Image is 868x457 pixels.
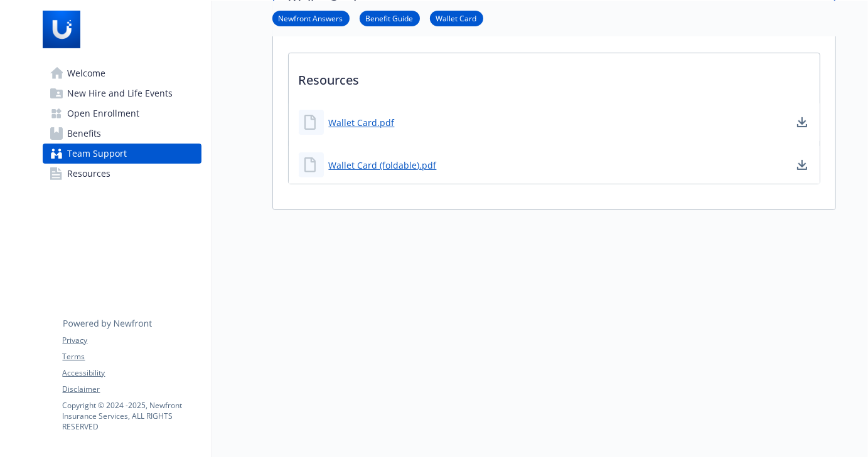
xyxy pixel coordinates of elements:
span: Welcome [68,63,106,83]
a: Accessibility [63,367,201,379]
a: Wallet Card (foldable).pdf [329,159,437,172]
span: Team Support [68,144,127,164]
p: Copyright © 2024 - 2025 , Newfront Insurance Services, ALL RIGHTS RESERVED [63,400,201,432]
a: Team Support [43,144,201,164]
a: Wallet Card [430,12,483,24]
a: Benefits [43,123,201,144]
a: Open Enrollment [43,103,201,123]
a: Newfront Answers [272,12,350,24]
a: Welcome [43,63,201,83]
a: download document [795,115,810,130]
span: Benefits [68,123,102,144]
a: download document [795,157,810,172]
a: Resources [43,164,201,184]
a: New Hire and Life Events [43,83,201,103]
a: Wallet Card.pdf [329,116,395,129]
p: Resources [289,53,820,100]
span: New Hire and Life Events [68,83,173,103]
div: Wallet Card [273,33,835,209]
span: Resources [68,164,111,184]
span: Open Enrollment [68,103,140,123]
a: Disclaimer [63,384,201,395]
a: Privacy [63,335,201,346]
a: Benefit Guide [360,12,420,24]
a: Terms [63,351,201,362]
